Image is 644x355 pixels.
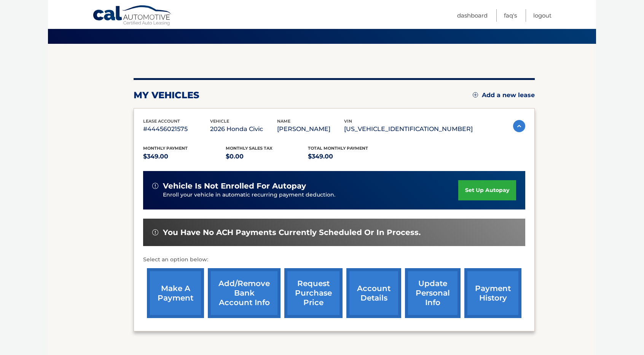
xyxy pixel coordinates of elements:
[308,151,391,162] p: $349.00
[458,180,516,200] a: set up autopay
[405,268,461,318] a: update personal info
[134,90,199,101] h2: my vehicles
[533,9,552,22] a: Logout
[152,183,158,189] img: alert-white.svg
[208,268,281,318] a: Add/Remove bank account info
[143,151,226,162] p: $349.00
[210,124,277,134] p: 2026 Honda Civic
[210,118,229,124] span: vehicle
[143,146,188,151] span: Monthly Payment
[277,124,344,134] p: [PERSON_NAME]
[143,124,210,134] p: #44456021575
[147,268,204,318] a: make a payment
[92,5,172,27] a: Cal Automotive
[473,91,535,99] a: Add a new lease
[163,181,306,191] span: vehicle is not enrolled for autopay
[464,268,521,318] a: payment history
[163,228,421,237] span: You have no ACH payments currently scheduled or in process.
[344,118,352,124] span: vin
[152,229,158,235] img: alert-white.svg
[284,268,343,318] a: request purchase price
[163,191,458,199] p: Enroll your vehicle in automatic recurring payment deduction.
[226,146,273,151] span: Monthly sales Tax
[277,118,290,124] span: name
[143,118,180,124] span: lease account
[344,124,473,134] p: [US_VEHICLE_IDENTIFICATION_NUMBER]
[143,255,525,264] p: Select an option below:
[308,146,368,151] span: Total Monthly Payment
[346,268,401,318] a: account details
[226,151,308,162] p: $0.00
[513,120,525,132] img: accordion-active.svg
[473,92,478,98] img: add.svg
[504,9,517,22] a: FAQ's
[457,9,488,22] a: Dashboard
